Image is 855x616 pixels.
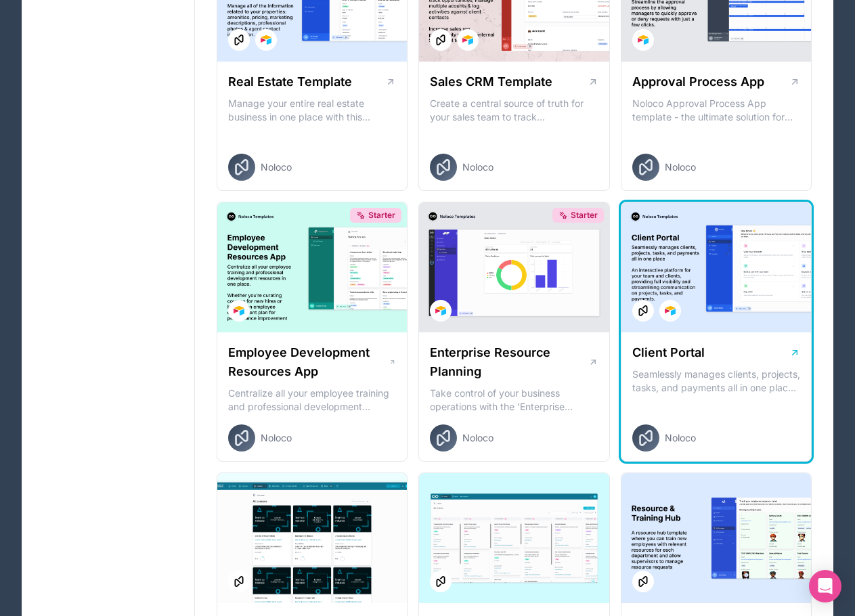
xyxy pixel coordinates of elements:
h1: Sales CRM Template [430,72,552,91]
img: Airtable Logo [462,35,473,45]
p: Manage your entire real estate business in one place with this comprehensive real estate transact... [228,97,396,124]
span: Noloco [261,431,292,445]
span: Starter [571,210,598,221]
span: Noloco [665,431,696,445]
p: Create a central source of truth for your sales team to track opportunities, manage multiple acco... [430,97,598,124]
h1: Real Estate Template [228,72,352,91]
span: Noloco [261,160,292,174]
p: Centralize all your employee training and professional development resources in one place. Whethe... [228,387,396,414]
img: Airtable Logo [261,35,271,45]
h1: Enterprise Resource Planning [430,343,588,381]
p: Take control of your business operations with the 'Enterprise Resource Planning' template. This c... [430,387,598,414]
span: Starter [368,210,395,221]
span: Noloco [462,160,494,174]
img: Airtable Logo [638,35,649,45]
div: Open Intercom Messenger [809,570,841,602]
span: Noloco [665,160,696,174]
span: Noloco [462,431,494,445]
p: Seamlessly manages clients, projects, tasks, and payments all in one place An interactive platfor... [632,368,800,395]
h1: Approval Process App [632,72,764,91]
img: Airtable Logo [234,305,244,316]
h1: Client Portal [632,343,705,362]
img: Airtable Logo [435,305,446,316]
h1: Employee Development Resources App [228,343,389,381]
img: Airtable Logo [665,305,676,316]
p: Noloco Approval Process App template - the ultimate solution for managing your employee's time of... [632,97,800,124]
